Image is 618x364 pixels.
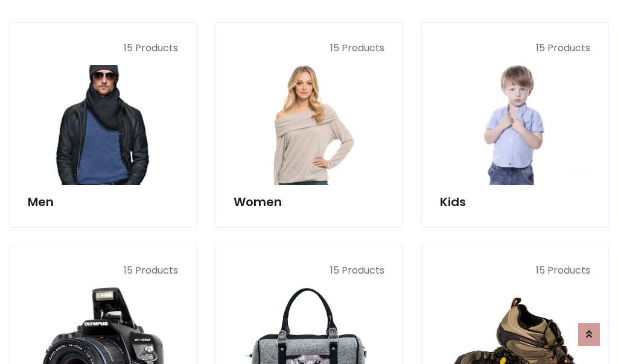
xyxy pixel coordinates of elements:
h5: Kids [440,195,590,209]
h5: Women [234,195,384,209]
p: 15 Products [28,263,178,278]
p: 15 Products [28,41,178,55]
h5: Men [28,195,178,209]
p: 15 Products [234,41,384,55]
p: 15 Products [440,41,590,55]
p: 15 Products [440,263,590,278]
p: 15 Products [234,263,384,278]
